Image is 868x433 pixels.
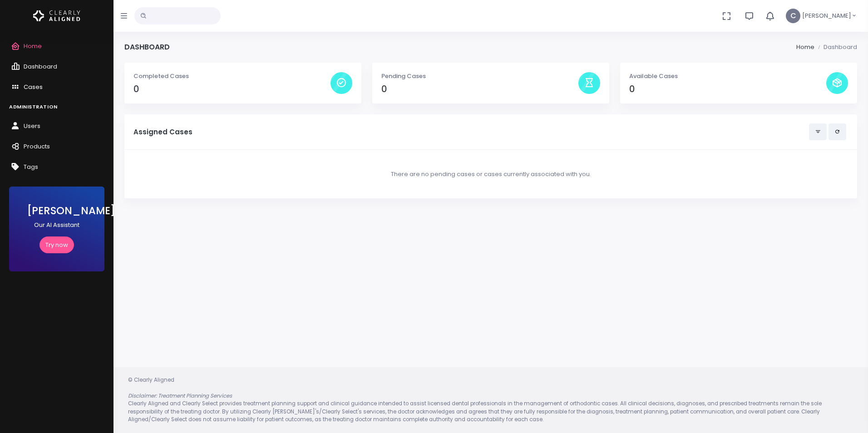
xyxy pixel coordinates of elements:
[786,9,800,23] span: C
[381,84,578,94] h4: 0
[629,84,826,94] h4: 0
[124,43,170,51] h4: Dashboard
[24,42,42,50] span: Home
[133,72,330,81] p: Completed Cases
[133,84,330,94] h4: 0
[128,392,232,399] em: Disclaimer: Treatment Planning Services
[814,43,857,52] li: Dashboard
[796,43,814,52] li: Home
[27,221,86,230] p: Our AI Assistant
[802,11,851,20] span: [PERSON_NAME]
[119,376,863,424] div: © Clearly Aligned Clearly Aligned and Clearly Select provides treatment planning support and clin...
[381,72,578,81] p: Pending Cases
[24,83,43,91] span: Cases
[24,122,40,130] span: Users
[27,205,86,217] h3: [PERSON_NAME]
[629,72,826,81] p: Available Cases
[133,159,848,190] div: There are no pending cases or cases currently associated with you.
[39,236,74,253] a: Try now
[133,128,809,136] h5: Assigned Cases
[24,162,38,171] span: Tags
[24,62,57,71] span: Dashboard
[24,142,50,151] span: Products
[33,6,80,25] img: Logo Horizontal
